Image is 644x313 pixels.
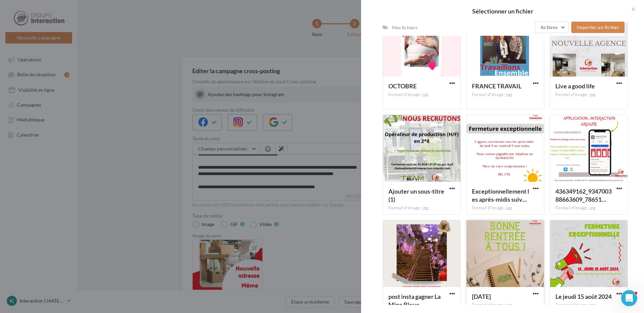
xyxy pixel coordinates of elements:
[541,24,557,30] span: Actions
[388,188,444,203] span: Ajouter un sous-titre (1)
[577,24,619,30] span: Importer un fichier
[555,302,622,308] div: Format d'image: jpg
[555,188,612,203] span: 436349162_934700388663609_7865153587341672598_n
[472,293,491,300] span: rentrée scolaire
[472,205,539,211] div: Format d'image: jpg
[392,24,417,31] div: Mes fichiers
[388,92,455,98] div: Format d'image: jpg
[388,205,455,211] div: Format d'image: jpg
[555,205,622,211] div: Format d'image: jpg
[372,8,633,14] h2: Sélectionner un fichier
[472,82,521,90] span: FRANCE TRAVAIL
[571,22,624,33] button: Importer un fichier
[621,290,637,306] iframe: Intercom live chat
[555,92,622,98] div: Format d'image: jpg
[555,82,595,90] span: Live a good life
[472,302,539,308] div: Format d'image: jpg
[555,293,612,300] span: Le jeudi 15 août 2024
[388,293,441,308] span: post insta gagner La Mine Bleue
[472,92,539,98] div: Format d'image: jpg
[388,82,417,90] span: OCTOBRE
[472,188,529,203] span: Exceptionnellement les après-midis suivants
[535,22,569,33] button: Actions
